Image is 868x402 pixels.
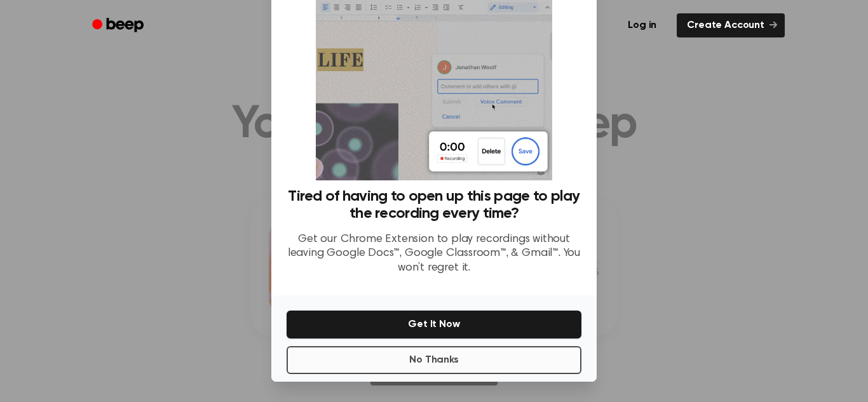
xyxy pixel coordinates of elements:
button: Get It Now [287,311,581,338]
button: No Thanks [287,346,581,374]
a: Beep [83,13,155,38]
a: Log in [615,11,669,40]
a: Create Account [677,13,785,37]
h3: Tired of having to open up this page to play the recording every time? [287,188,581,222]
p: Get our Chrome Extension to play recordings without leaving Google Docs™, Google Classroom™, & Gm... [287,232,581,276]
